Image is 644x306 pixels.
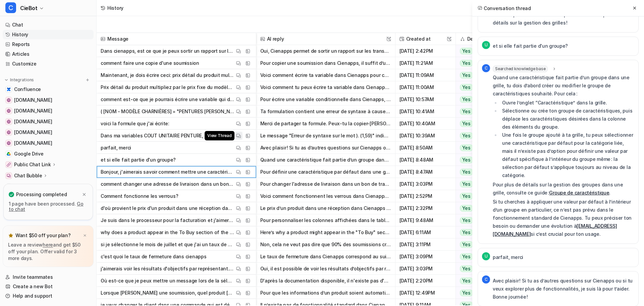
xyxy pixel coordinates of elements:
span: [DATE] 8:47AM [398,166,453,178]
img: Confluence [7,87,11,91]
li: Ouvre l’onglet “Caractéristique” dans la grille. [500,99,634,107]
span: Yes [460,193,473,200]
span: Yes [460,290,473,296]
a: ciemetric.com[DOMAIN_NAME] [3,128,94,137]
img: cienapps.com [7,98,11,102]
h2: Deflection [467,33,491,45]
span: U [482,252,490,260]
p: Leave a review and get $50 off your plan. Offer valid for 3 more days. [8,242,88,262]
span: C [482,275,490,283]
span: [DATE] 10:57AM [398,93,453,105]
span: [DATE] 2:52PM [398,190,453,202]
a: Chat [3,20,94,30]
p: N’hésite pas si tu veux des étapes illustrées ou plus de détails sur la gestion des grilles ! [493,11,634,27]
p: Comment fonctionne les verrous? [101,190,178,202]
button: Yes [456,214,497,226]
a: Articles [3,49,94,59]
button: Yes [456,45,497,57]
p: parfait, merci [493,253,523,261]
p: Want $50 off your plan? [15,232,71,239]
span: [DATE] 3:03PM [398,263,453,275]
button: Pour copier une soumission dans Cienapps, il suffit d’utiliser la fonction de duplication disponi... [260,57,391,69]
a: Invite teammates [3,272,94,282]
span: [DATE] 11:09AM [398,69,453,81]
a: ConfluenceConfluence [3,85,94,94]
span: Confluence [14,86,41,93]
span: Yes [460,96,473,103]
button: Oui, il est possible de voir les résultats d’objectifs par représentant dans Cienapps, mais la fo... [260,263,391,275]
span: [DATE] 6:11AM [398,226,453,238]
p: comment est-ce que je pourrais écrire une variable qui dirait ceci: [101,93,234,105]
p: Dans cienapps, est ce que je peux sortir un rapport sur les transactions qui ont affecter un cert... [101,45,234,57]
a: software.ciemetric.com[DOMAIN_NAME] [3,138,94,148]
p: si je sélectionne le mois de juillet et que j'ai un taux de fermeture de 90%, est-ce que ca veut ... [101,238,234,251]
img: Google Drive [7,152,11,156]
button: View Thread [234,132,243,140]
p: comment faire une copie d'une soumission [101,57,199,69]
span: Yes [460,72,473,79]
button: D'après la documentation disponible, il n'existe pas d'option native dans [GEOGRAPHIC_DATA] ou Ci... [260,275,391,287]
span: U [482,41,490,49]
div: History [107,4,123,11]
span: [DATE] 10:40AM [398,118,453,130]
span: Yes [460,157,473,163]
span: Yes [460,253,473,260]
img: Public Chat Link [7,163,11,167]
span: Searched knowledge base [493,65,548,72]
span: Yes [460,181,473,187]
p: j'aimerais voir les résultats d'objectifs par représentant. est-ce possible? [101,263,234,275]
img: app.cieblink.com [7,120,11,124]
p: c'est quoi le taux de fermeture dans cienapps [101,251,206,263]
span: Explore all integrations [14,181,91,192]
a: Explore all integrations [3,182,94,191]
a: Help and support [3,291,94,301]
button: Here’s why a product might appear in the "To Buy" section of the Just in Time window instead of "... [260,226,391,238]
span: [DATE] 10:41AM [398,105,453,118]
p: Si tu cherches à appliquer une valeur par défaut à l’intérieur d’un groupe en particulier, ce n’e... [493,198,634,238]
a: Create a new Bot [3,282,94,291]
span: [DATE] 12:49PM [398,287,453,299]
span: [DATE] 2:42PM [398,45,453,57]
button: Yes [456,226,497,238]
img: expand menu [4,78,9,82]
button: Avec plaisir ! Si tu as d’autres questions sur Cienapps ou si tu veux explorer plus de fonctionna... [260,142,391,154]
p: et si elle fait partie d'un groupe? [493,42,568,50]
span: AI reply [259,33,392,45]
span: Yes [460,120,473,127]
span: [DOMAIN_NAME] [14,97,52,103]
span: [DATE] 3:03PM [398,178,453,190]
button: Yes [456,190,497,202]
p: ( [NOM - MODÈLE CHARNIÈRES] = "PENTURES [PERSON_NAME] SOFT-CLOSING 110° " ? ( [PRIX FIXE - MODÈLE... [101,105,234,118]
button: Voici comment tu peux écrire ta variable dans Cienapps pour effectuer ce calcul : **Formule deman... [260,81,391,93]
span: [DATE] 3:11PM [398,238,453,251]
button: Pour personnaliser les colonnes affichées dans le tableau principal du module de facturation, cli... [260,214,391,226]
p: Processing completed [16,191,67,198]
span: Yes [460,132,473,139]
span: [DATE] 8:50AM [398,142,453,154]
p: Public Chat Link [14,161,51,168]
button: Yes [456,238,497,251]
button: Yes [456,130,497,142]
button: Yes [456,118,497,130]
button: Ta formulation contient une erreur de syntaxe à cause de la structure des conditions. Dans Cienap... [260,105,391,118]
span: [DATE] 8:48AM [398,154,453,166]
p: Maintenant, je dois écrire ceci: prix détail du produit multipliez par 15%, prendre ce résultat e... [101,69,234,81]
li: Sélectionne ou crée ton groupe de caractéristiques, puis déplace les caractéristiques désirées da... [500,107,634,131]
p: Lorsque [PERSON_NAME] une soumission, quel produit [PERSON_NAME] utiliser pour aller automatiquem... [101,287,234,299]
span: [DATE] 3:09PM [398,251,453,263]
button: Merci de partager ta formule. Peux-tu la copier-[PERSON_NAME] directement ici ? Ainsi, je pourrai... [260,118,391,130]
span: Yes [460,277,473,284]
span: Created at [398,33,453,45]
button: Pour définir une caractéristique par défaut dans une grille, il faut l’attribuer à la catégorie [... [260,166,391,178]
span: [DATE] 2:32PM [398,202,453,214]
p: Je suis dans le processeur pour la facturation et j'aimerais ajouter une colonne pour voir le mon... [101,214,234,226]
p: Integrations [10,77,34,83]
p: 1 page have been processed. [9,201,88,212]
button: Integrations [3,77,36,83]
p: Bonjour, j'aimerais savoir comment mettre une caractéristique par défaut dans une grille [101,166,234,178]
span: [DATE] 9:48AM [398,214,453,226]
button: Pour que les informations d’un produit soient automatiquement transférées dans [GEOGRAPHIC_DATA] ... [260,287,391,299]
button: Le message "Erreur de syntaxe sur le mot ). (1,59)" indique qu'il y a probablement un problème av... [260,130,391,142]
span: [DATE] 11:21AM [398,57,453,69]
button: Non, cela ne veut pas dire que 90% des soumissions créées en juillet ont été gagnées. Le taux de ... [260,238,391,251]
